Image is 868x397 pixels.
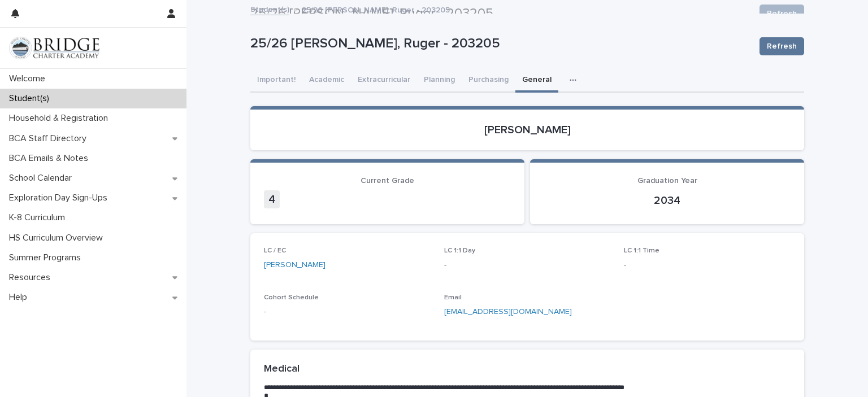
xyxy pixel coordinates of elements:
button: Purchasing [462,69,515,93]
a: - [264,306,266,318]
span: 4 [264,190,280,208]
p: Exploration Day Sign-Ups [5,193,116,203]
h2: Medical [264,363,300,376]
p: K-8 Curriculum [5,212,74,223]
p: BCA Emails & Notes [5,153,97,164]
button: Planning [417,69,462,93]
span: LC / EC [264,247,286,254]
span: Refresh [767,41,797,52]
span: Current Grade [361,177,414,185]
p: Student(s) [5,93,58,104]
p: School Calendar [5,173,81,184]
span: LC 1:1 Time [624,247,659,254]
button: Refresh [759,37,804,55]
p: Resources [5,272,59,283]
span: Email [444,294,462,301]
button: General [515,69,558,93]
p: Help [5,292,36,303]
p: HS Curriculum Overview [5,233,112,243]
p: [PERSON_NAME] [264,123,791,137]
p: - [624,259,791,271]
span: LC 1:1 Day [444,247,475,254]
a: [PERSON_NAME] [264,259,325,271]
span: Cohort Schedule [264,294,319,301]
p: Welcome [5,73,54,84]
p: 2034 [544,194,791,207]
img: V1C1m3IdTEidaUdm9Hs0 [9,37,99,59]
button: Important! [250,69,302,93]
p: BCA Staff Directory [5,133,96,144]
button: Academic [302,69,351,93]
p: Household & Registration [5,113,117,124]
p: Summer Programs [5,252,90,263]
a: Student(s) [250,2,289,15]
p: 25/26 [PERSON_NAME], Ruger - 203205 [250,36,750,52]
a: [EMAIL_ADDRESS][DOMAIN_NAME] [444,308,572,316]
p: 25/26 [PERSON_NAME], Ruger - 203205 [302,3,450,15]
span: Graduation Year [637,177,697,185]
button: Extracurricular [351,69,417,93]
p: - [444,259,611,271]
